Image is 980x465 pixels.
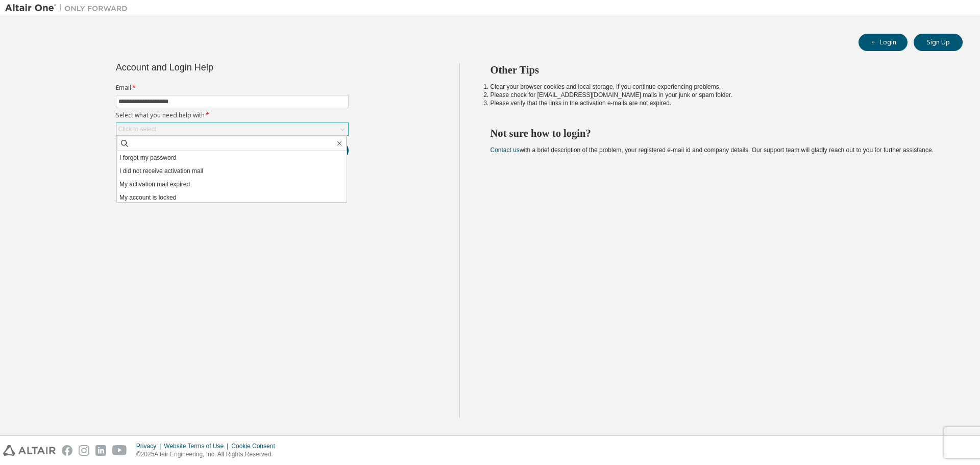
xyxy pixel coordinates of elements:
[116,84,349,92] label: Email
[3,445,56,456] img: altair_logo.svg
[95,445,106,456] img: linkedin.svg
[116,123,348,135] div: Click to select
[112,445,127,456] img: youtube.svg
[164,442,231,450] div: Website Terms of Use
[117,151,347,164] li: I forgot my password
[914,34,963,51] button: Sign Up
[116,111,349,119] label: Select what you need help with
[491,146,934,154] span: with a brief description of the problem, your registered e-mail id and company details. Our suppo...
[491,91,945,99] li: Please check for [EMAIL_ADDRESS][DOMAIN_NAME] mails in your junk or spam folder.
[116,63,302,71] div: Account and Login Help
[136,450,281,459] p: © 2025 Altair Engineering, Inc. All Rights Reserved.
[62,445,72,456] img: facebook.svg
[491,127,945,140] h2: Not sure how to login?
[118,125,156,133] div: Click to select
[491,83,945,91] li: Clear your browser cookies and local storage, if you continue experiencing problems.
[859,34,908,51] button: Login
[136,442,164,450] div: Privacy
[79,445,89,456] img: instagram.svg
[5,3,133,13] img: Altair One
[491,146,520,154] a: Contact us
[231,442,281,450] div: Cookie Consent
[491,63,945,77] h2: Other Tips
[491,99,945,107] li: Please verify that the links in the activation e-mails are not expired.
